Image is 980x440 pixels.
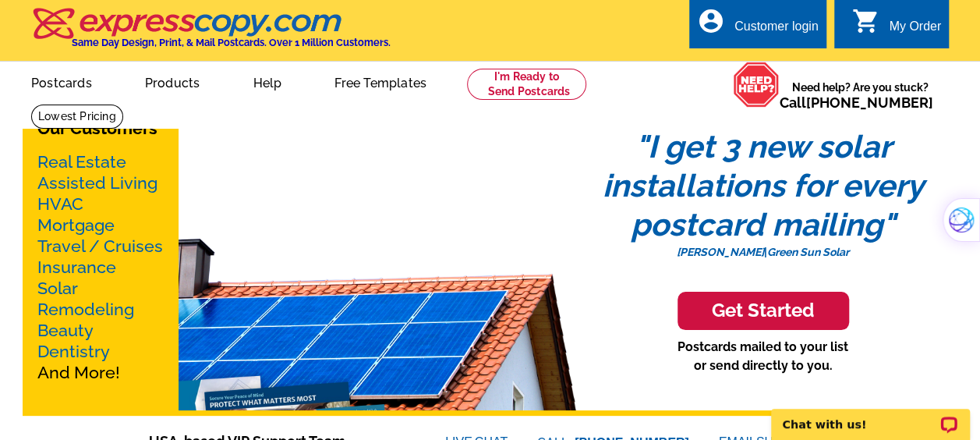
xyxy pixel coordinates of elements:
[37,342,110,361] a: Dentistry
[780,80,941,111] span: Need help? Are you stuck?
[228,63,306,100] a: Help
[31,19,391,48] a: Same Day Design, Print, & Mail Postcards. Over 1 Million Customers.
[37,194,83,214] a: HVAC
[889,20,941,41] div: My Order
[697,17,819,37] a: account_circle Customer login
[120,63,225,100] a: Products
[37,173,157,193] a: Assisted Living
[37,257,116,277] a: Insurance
[733,62,780,108] img: help
[767,246,849,258] em: Green Sun Solar
[37,236,163,256] a: Travel / Cruises
[37,300,134,319] a: Remodeling
[697,7,725,35] i: account_circle
[851,17,941,37] a: shopping_cart My Order
[310,63,451,100] a: Free Templates
[72,37,391,48] h4: Same Day Design, Print, & Mail Postcards. Over 1 Million Customers.
[761,391,980,440] iframe: LiveChat chat widget
[677,246,764,258] em: [PERSON_NAME]
[851,7,879,35] i: shopping_cart
[37,215,115,235] a: Mortgage
[780,94,933,111] span: Call
[678,338,848,375] p: Postcards mailed to your list or send directly to you.
[37,321,94,340] a: Beauty
[568,244,958,261] p: |
[603,128,924,243] em: "I get 3 new solar installations for every postcard mailing"
[697,300,830,322] h3: Get Started
[37,152,126,172] a: Real Estate
[37,151,164,383] p: And More!
[806,94,933,111] a: [PHONE_NUMBER]
[6,63,117,100] a: Postcards
[734,20,819,41] div: Customer login
[37,279,78,298] a: Solar
[568,292,958,330] a: Get Started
